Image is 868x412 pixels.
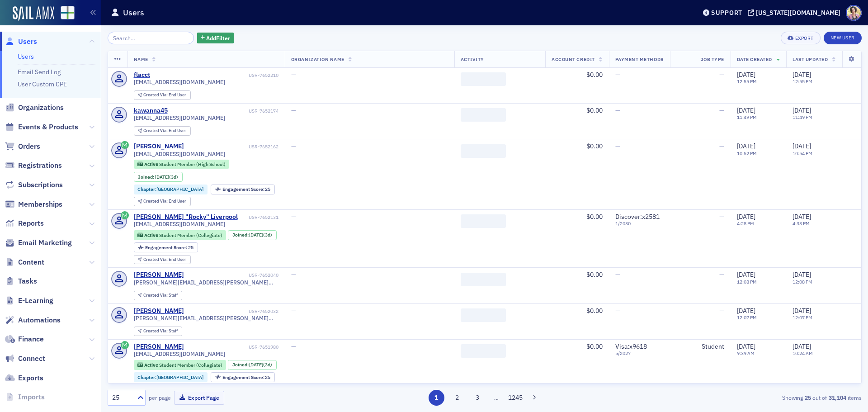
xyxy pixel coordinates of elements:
span: [DATE] [793,342,811,350]
span: [EMAIL_ADDRESS][DOMAIN_NAME] [134,350,225,357]
div: Joined: 2025-10-03 00:00:00 [134,172,183,182]
time: 12:07 PM [737,314,757,321]
span: Events & Products [18,122,78,132]
span: [DATE] [737,71,755,79]
div: 25 [145,245,193,250]
a: Active Student Member (High School) [137,161,225,167]
span: [DATE] [737,307,755,315]
a: Active Student Member (Collegiate) [137,362,222,368]
div: [PERSON_NAME] "Rocky" Liverpool [134,213,238,221]
a: Registrations [5,161,62,170]
button: [US_STATE][DOMAIN_NAME] [748,9,844,16]
span: Users [18,37,37,47]
span: — [291,307,296,315]
span: [EMAIL_ADDRESS][DOMAIN_NAME] [134,79,225,85]
span: Chapter : [137,374,156,380]
span: [DATE] [793,142,811,150]
span: Job Type [701,56,724,62]
span: $0.00 [586,307,603,315]
a: New User [824,32,862,44]
a: Users [18,52,34,61]
span: $0.00 [586,213,603,221]
a: Memberships [5,199,62,209]
span: [DATE] [793,106,811,114]
div: End User [143,257,186,262]
div: Student [676,343,724,351]
a: Automations [5,315,61,325]
div: (3d) [155,174,178,180]
div: End User [143,93,186,98]
span: — [615,307,620,315]
span: — [719,270,724,279]
a: User Custom CPE [18,80,67,88]
button: AddFilter [197,33,234,44]
div: 25 [222,187,271,192]
div: Created Via: Staff [134,327,182,336]
strong: 25 [803,393,812,402]
span: Profile [846,5,862,21]
div: Engagement Score: 25 [134,242,198,252]
a: Imports [5,392,45,402]
span: [DATE] [155,174,169,180]
a: [PERSON_NAME] [134,343,184,351]
span: Discover : x2581 [615,213,660,221]
span: Created Via : [143,292,169,298]
a: Users [5,37,37,47]
span: [DATE] [737,106,755,114]
div: USR-7652040 [185,272,278,278]
time: 12:08 PM [737,279,757,285]
span: [DATE] [737,270,755,279]
div: Created Via: End User [134,197,191,206]
span: ‌ [461,72,506,86]
div: Active: Active: Student Member (High School) [134,160,230,169]
div: Engagement Score: 25 [211,185,275,194]
div: Active: Active: Student Member (Collegiate) [134,360,226,370]
span: [DATE] [249,232,263,238]
span: Joined : [232,232,250,238]
span: Created Via : [143,92,169,98]
span: Active [144,161,159,167]
span: Active [144,232,159,238]
a: Chapter:[GEOGRAPHIC_DATA] [137,186,203,192]
time: 4:28 PM [737,220,754,227]
span: Payment Methods [615,56,664,62]
img: SailAMX [13,6,54,21]
div: (3d) [249,362,272,368]
button: 2 [449,390,465,406]
button: 3 [470,390,486,406]
span: Created Via : [143,198,169,204]
span: Automations [18,315,61,325]
button: Export Page [174,391,224,405]
div: Created Via: End User [134,90,191,100]
div: 25 [222,375,271,380]
button: 1245 [508,390,524,406]
div: 25 [112,393,132,403]
span: Orders [18,142,40,152]
a: E-Learning [5,296,53,306]
span: Engagement Score : [145,244,188,251]
span: [DATE] [737,342,755,350]
span: — [615,106,620,114]
a: Chapter:[GEOGRAPHIC_DATA] [137,374,203,380]
span: Tasks [18,276,37,286]
div: [PERSON_NAME] [134,307,184,315]
img: SailAMX [61,6,75,20]
div: End User [143,199,186,204]
span: [EMAIL_ADDRESS][DOMAIN_NAME] [134,151,225,157]
div: Active: Active: Student Member (Collegiate) [134,230,226,240]
span: $0.00 [586,106,603,114]
span: $0.00 [586,270,603,279]
span: ‌ [461,144,506,158]
span: 5 / 2027 [615,350,664,356]
time: 12:08 PM [793,279,812,285]
span: Connect [18,354,45,364]
span: Subscriptions [18,180,63,190]
div: flacct [134,71,150,79]
span: Created Via : [143,328,169,334]
span: [PERSON_NAME][EMAIL_ADDRESS][PERSON_NAME][DOMAIN_NAME] [134,279,278,286]
span: — [719,106,724,114]
div: Support [711,9,742,17]
time: 4:33 PM [793,220,810,227]
div: Engagement Score: 25 [211,372,275,382]
div: [PERSON_NAME] [134,142,184,151]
